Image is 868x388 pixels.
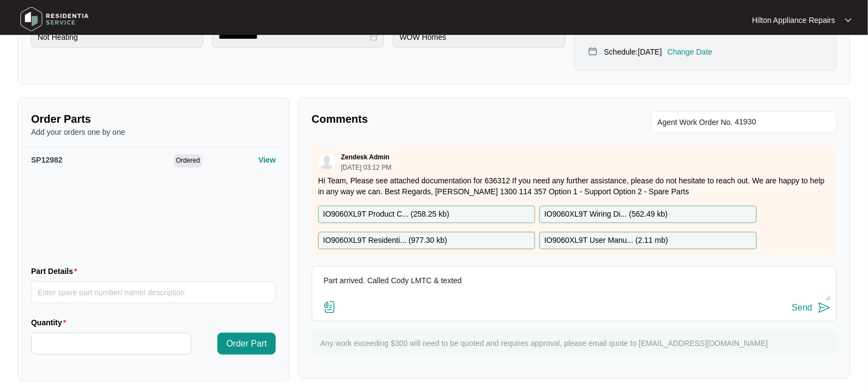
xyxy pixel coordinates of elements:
p: IO9060XL9T User Manu... ( 2.11 mb ) [544,235,668,247]
input: Add Agent Work Order No. [735,116,830,129]
span: Ordered [174,154,202,168]
p: IO9060XL9T Wiring Di... ( 562.49 kb ) [544,208,667,220]
img: send-icon.svg [818,301,831,314]
img: file-attachment-doc.svg [323,301,336,314]
input: Part Details [31,282,276,303]
img: user.svg [319,153,335,170]
textarea: Part arrived. Called Cody LMTC & texted [318,272,831,301]
input: Quantity [32,333,191,354]
div: Send [792,303,812,313]
p: View [258,154,276,165]
button: Send [792,301,831,315]
p: IO9060XL9T Product C... ( 258.25 kb ) [323,208,450,220]
span: Agent Work Order No. [658,116,733,129]
img: map-pin [588,46,598,56]
p: Any work exceeding $300 will need to be quoted and requires approval, please email quote to [EMAI... [320,338,831,349]
img: residentia service logo [16,3,93,35]
img: dropdown arrow [845,17,852,23]
p: IO9060XL9T Residenti... ( 977.30 kb ) [323,235,447,247]
p: Hi Team, Please see attached documentation for 636312 If you need any further assistance, please ... [318,175,830,197]
span: Order Part [226,337,267,350]
p: Add your orders one by one [31,127,276,138]
p: Change Date [667,46,713,57]
span: SP12982 [31,156,63,164]
p: Order Parts [31,111,276,127]
p: Comments [312,111,567,127]
p: Schedule: [DATE] [604,46,662,57]
label: Quantity [31,317,70,328]
p: [DATE] 03:12 PM [341,164,391,171]
p: Zendesk Admin [341,153,390,162]
p: Hilton Appliance Repairs [752,15,835,26]
label: Part Details [31,266,82,277]
button: Order Part [217,333,276,355]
